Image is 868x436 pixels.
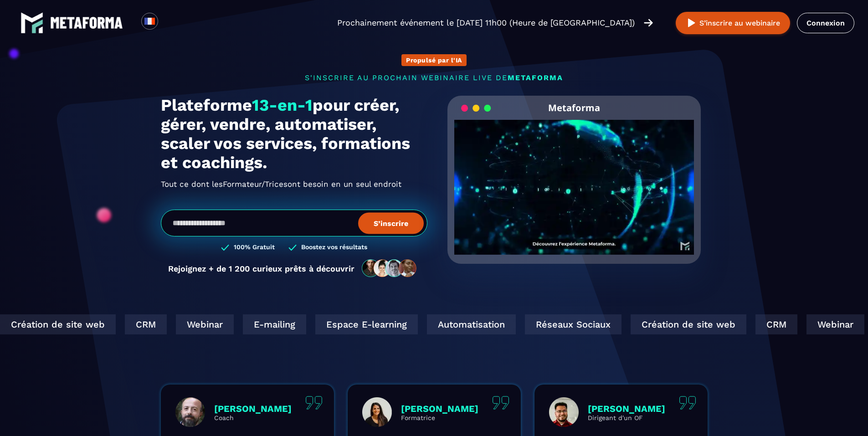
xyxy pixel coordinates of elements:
[223,177,288,191] span: Formateur/Trices
[158,13,180,33] div: Search for option
[401,403,478,414] p: [PERSON_NAME]
[21,11,43,34] img: logo
[288,243,297,252] img: checked
[305,396,323,410] img: quote
[359,259,420,278] img: community-people
[776,314,833,334] div: Webinar
[549,397,579,427] img: profile
[686,17,697,29] img: play
[396,314,485,334] div: Automatisation
[214,403,292,414] p: [PERSON_NAME]
[494,314,591,334] div: Réseaux Sociaux
[94,314,136,334] div: CRM
[508,73,563,82] span: METAFORMA
[175,397,205,427] img: profile
[548,96,600,120] h2: Metaforma
[588,403,665,414] p: [PERSON_NAME]
[221,243,229,252] img: checked
[600,314,715,334] div: Création de site web
[797,13,854,33] a: Connexion
[252,96,313,115] span: 13-en-1
[588,414,665,421] p: Dirigeant d'un OF
[284,314,387,334] div: Espace E-learning
[161,73,708,82] p: s'inscrire au prochain webinaire live de
[461,104,491,113] img: loading
[401,414,478,421] p: Formatrice
[406,56,462,64] p: Propulsé par l'IA
[724,314,766,334] div: CRM
[212,314,275,334] div: E-mailing
[358,212,424,234] button: S’inscrire
[454,120,694,240] video: Your browser does not support the video tag.
[166,17,173,28] input: Search for option
[644,18,653,28] img: arrow-right
[145,314,203,334] div: Webinar
[492,396,509,410] img: quote
[214,414,292,421] p: Coach
[362,397,392,427] img: profile
[234,243,275,252] h3: 100% Gratuit
[50,17,123,29] img: logo
[679,396,696,410] img: quote
[301,243,367,252] h3: Boostez vos résultats
[168,264,354,273] p: Rejoignez + de 1 200 curieux prêts à découvrir
[161,177,427,191] h2: Tout ce dont les ont besoin en un seul endroit
[337,16,635,29] p: Prochainement événement le [DATE] 11h00 (Heure de [GEOGRAPHIC_DATA])
[144,15,155,27] img: fr
[676,12,790,34] button: S’inscrire au webinaire
[161,96,427,172] h1: Plateforme pour créer, gérer, vendre, automatiser, scaler vos services, formations et coachings.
